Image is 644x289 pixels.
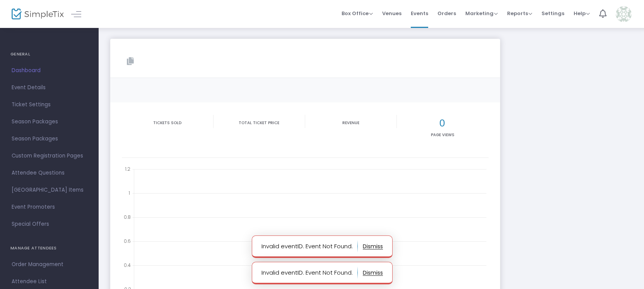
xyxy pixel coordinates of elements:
[342,10,373,17] span: Box Office
[12,134,87,144] span: Season Packages
[12,100,87,110] span: Ticket Settings
[307,120,395,126] p: Revenue
[12,83,87,93] span: Event Details
[398,117,487,129] h2: 0
[12,66,87,76] span: Dashboard
[382,3,401,23] span: Venues
[507,10,532,17] span: Reports
[12,168,87,178] span: Attendee Questions
[574,10,590,17] span: Help
[10,47,88,62] h4: GENERAL
[437,3,456,23] span: Orders
[215,120,303,126] p: Total Ticket Price
[12,185,87,195] span: [GEOGRAPHIC_DATA] Items
[411,3,428,23] span: Events
[363,240,383,253] button: dismiss
[363,267,383,279] button: dismiss
[12,151,87,161] span: Custom Registration Pages
[12,117,87,127] span: Season Packages
[12,277,87,287] span: Attendee List
[261,267,358,279] p: Invalid eventID. Event Not Found.
[12,202,87,212] span: Event Promoters
[123,120,212,126] p: Tickets sold
[12,260,87,270] span: Order Management
[465,10,498,17] span: Marketing
[10,241,88,256] h4: MANAGE ATTENDEES
[398,132,487,138] p: Page Views
[12,219,87,229] span: Special Offers
[261,240,358,253] p: Invalid eventID. Event Not Found.
[542,3,564,23] span: Settings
